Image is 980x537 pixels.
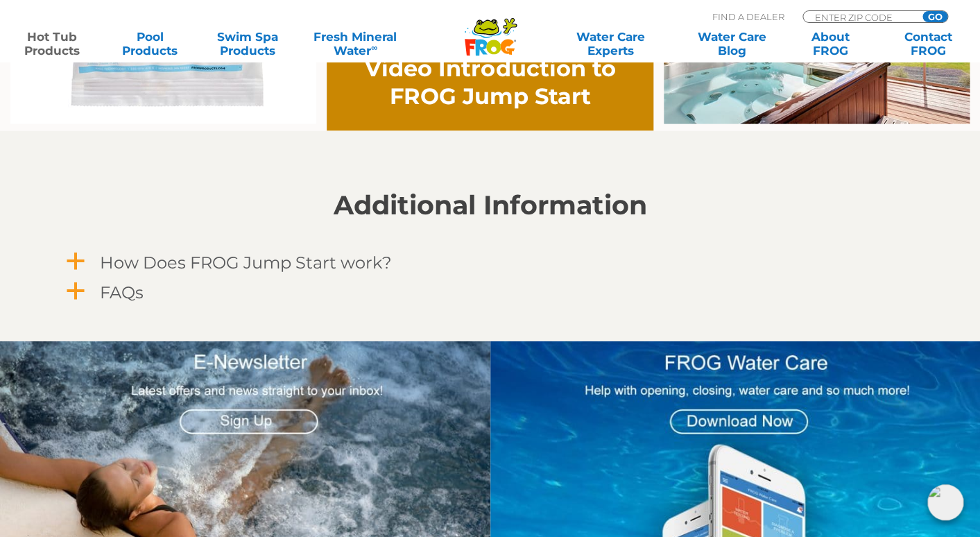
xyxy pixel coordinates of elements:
[64,280,917,305] a: a FAQs
[308,30,403,58] a: Fresh MineralWater∞
[922,11,947,22] input: GO
[694,30,771,58] a: Water CareBlog
[792,30,868,58] a: AboutFROG
[927,484,963,520] img: openIcon
[100,283,144,302] h4: FAQs
[64,190,917,221] h2: Additional Information
[65,281,86,302] span: a
[359,55,621,110] h2: Video Introduction to FROG Jump Start
[209,30,286,58] a: Swim SpaProducts
[100,253,392,272] h4: How Does FROG Jump Start work?
[890,30,966,58] a: ContactFROG
[814,11,907,23] input: Zip Code Form
[371,42,377,53] sup: ∞
[14,30,90,58] a: Hot TubProducts
[112,30,188,58] a: PoolProducts
[549,30,672,58] a: Water CareExperts
[64,250,917,275] a: a How Does FROG Jump Start work?
[65,251,86,272] span: a
[712,10,784,23] p: Find A Dealer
